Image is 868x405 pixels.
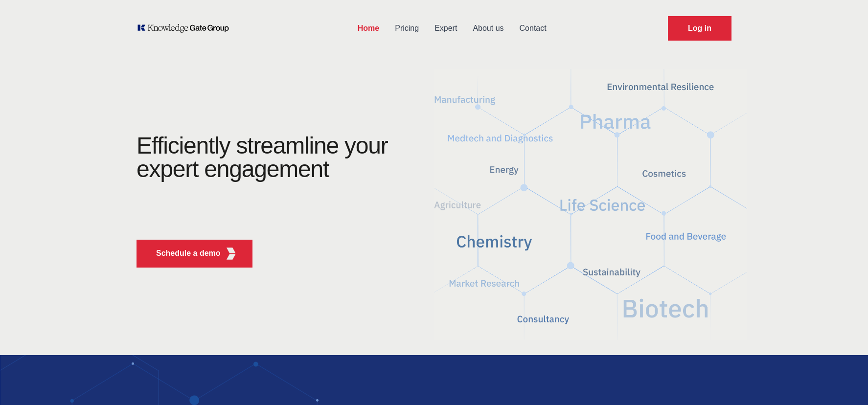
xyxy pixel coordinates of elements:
[156,247,221,259] p: Schedule a demo
[512,16,554,41] a: Contact
[387,16,427,41] a: Pricing
[465,16,511,41] a: About us
[137,133,388,182] h1: Efficiently streamline your expert engagement
[427,16,465,41] a: Expert
[350,16,387,41] a: Home
[225,247,237,260] img: KGG Fifth Element RED
[434,64,747,345] img: KGG Fifth Element RED
[668,16,731,41] a: Request Demo
[137,240,252,268] button: Schedule a demoKGG Fifth Element RED
[137,23,236,33] a: KOL Knowledge Platform: Talk to Key External Experts (KEE)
